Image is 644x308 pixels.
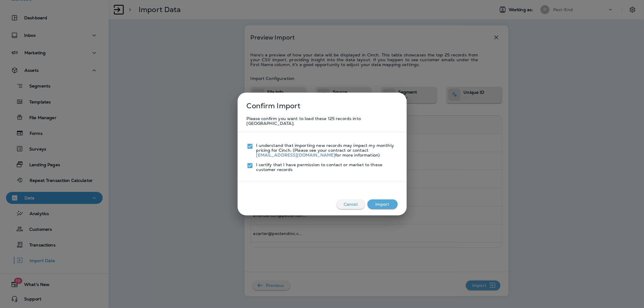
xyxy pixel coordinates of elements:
a: [EMAIL_ADDRESS][DOMAIN_NAME] [256,152,335,158]
p: I understand that importing new records may impact my monthly pricing for Cinch. (Please see your... [256,143,398,157]
p: Cancel [341,199,360,209]
p: Confirm Import [244,99,301,113]
button: Import [367,199,398,209]
p: I certify that I have permission to contact or market to these customer records [256,162,398,172]
button: Cancel [337,199,365,209]
p: Please confirm you want to load these 125 records into [GEOGRAPHIC_DATA]. [247,116,398,126]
